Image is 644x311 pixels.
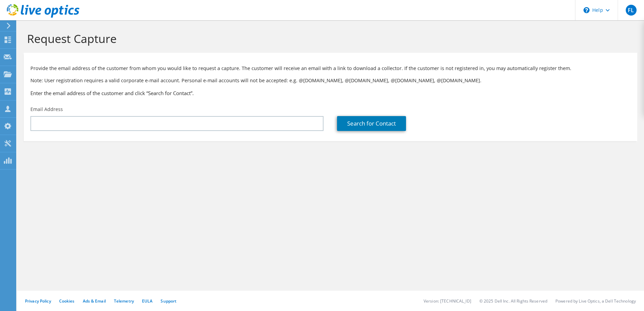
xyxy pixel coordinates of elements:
[161,298,176,304] a: Support
[142,298,152,304] a: EULA
[479,298,547,304] li: © 2025 Dell Inc. All Rights Reserved
[583,7,590,13] svg: \n
[114,298,134,304] a: Telemetry
[424,298,471,304] li: Version: [TECHNICAL_ID]
[337,116,406,131] a: Search for Contact
[555,298,636,304] li: Powered by Live Optics, a Dell Technology
[30,65,630,72] p: Provide the email address of the customer from whom you would like to request a capture. The cust...
[83,298,106,304] a: Ads & Email
[30,89,630,97] h3: Enter the email address of the customer and click “Search for Contact”.
[59,298,75,304] a: Cookies
[626,5,637,16] span: FL
[27,31,630,46] h1: Request Capture
[30,106,63,113] label: Email Address
[25,298,51,304] a: Privacy Policy
[30,77,630,84] p: Note: User registration requires a valid corporate e-mail account. Personal e-mail accounts will ...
